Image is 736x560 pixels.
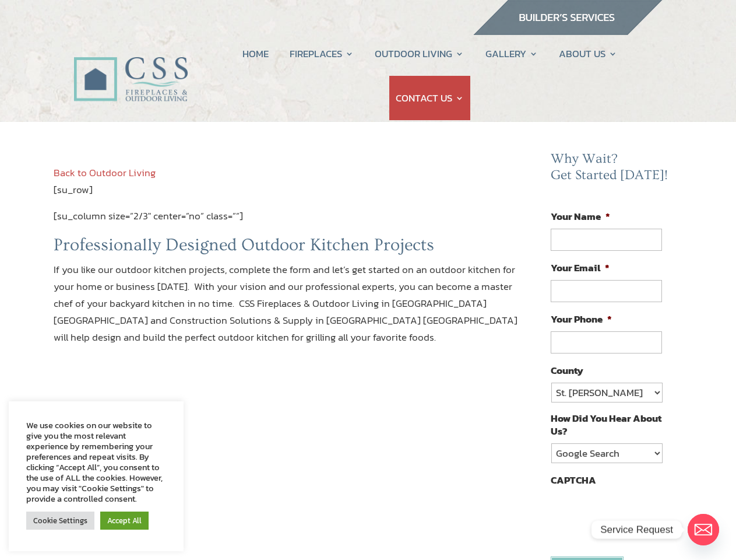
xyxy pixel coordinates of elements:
a: CONTACT US [396,76,464,120]
a: Email [688,514,719,545]
p: If you like our outdoor kitchen projects, complete the form and let’s get started on an outdoor k... [54,261,521,356]
label: Your Name [551,210,610,223]
label: Your Email [551,261,610,274]
label: How Did You Hear About Us? [551,412,661,437]
a: Cookie Settings [26,512,94,530]
a: GALLERY [485,32,538,76]
h2: Professionally Designed Outdoor Kitchen Projects [54,235,521,261]
a: HOME [242,32,269,76]
a: Back to Outdoor Living [54,165,156,180]
iframe: reCAPTCHA [551,492,728,538]
div: We use cookies on our website to give you the most relevant experience by remembering your prefer... [26,420,166,504]
a: builder services construction supply [473,24,663,39]
a: FIREPLACES [290,32,354,76]
p: [su_row] [54,164,521,208]
h2: Why Wait? Get Started [DATE]! [551,151,671,189]
p: [su_column size=”2/3″ center=”no” class=””] [54,208,521,235]
a: OUTDOOR LIVING [375,32,464,76]
label: CAPTCHA [551,474,596,487]
a: ABOUT US [559,32,617,76]
label: County [551,364,583,377]
a: Accept All [100,512,149,530]
img: CSS Fireplaces & Outdoor Living (Formerly Construction Solutions & Supply)- Jacksonville Ormond B... [73,26,188,107]
label: Your Phone [551,313,612,325]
